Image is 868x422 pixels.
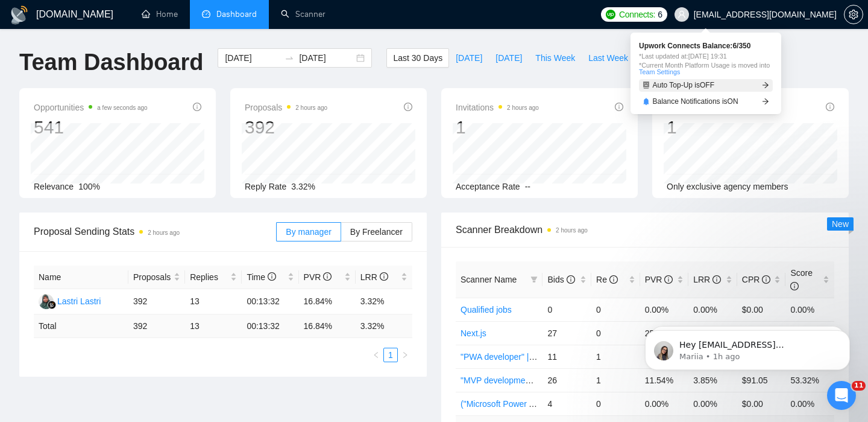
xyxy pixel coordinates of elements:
span: LRR [693,275,721,284]
td: 4 [542,392,591,415]
span: By Freelancer [350,227,403,237]
time: 2 hours ago [556,227,588,234]
td: 0 [591,298,640,321]
input: End date [299,51,354,65]
span: This Week [535,51,575,65]
a: 1 [384,348,397,362]
span: info-circle [380,272,388,281]
span: [DATE] [495,51,522,65]
span: info-circle [615,103,623,111]
td: 13 [185,315,242,338]
a: Qualified jobs [461,305,512,315]
a: ("Microsoft Power Ap [461,399,539,409]
span: *Current Month Platform Usage is moved into [639,62,773,75]
span: Last 30 Days [393,51,442,65]
span: info-circle [323,272,332,281]
a: Next.js [461,328,486,338]
span: Balance Notifications is ON [653,98,738,105]
input: Start date [225,51,280,65]
span: arrow-right [762,98,769,105]
span: PVR [304,272,332,282]
time: 2 hours ago [507,104,539,111]
span: user [678,10,686,19]
span: Upwork Connects Balance: 6 / 350 [639,42,773,50]
td: 3.32 % [356,315,412,338]
span: left [373,351,380,359]
span: PVR [645,275,673,284]
td: $0.00 [737,392,786,415]
span: Bids [547,275,574,284]
span: Acceptance Rate [456,182,520,191]
span: By manager [286,227,331,237]
img: logo [10,5,29,25]
td: 00:13:32 [242,315,298,338]
span: Time [247,272,275,282]
td: 0.00% [640,392,689,415]
img: upwork-logo.png [606,10,615,19]
td: $0.00 [737,298,786,321]
iframe: Intercom notifications message [627,305,868,389]
span: info-circle [712,275,721,284]
td: 27 [542,321,591,345]
td: 0.00% [688,392,737,415]
button: left [369,348,383,362]
button: [DATE] [449,48,489,68]
h1: Team Dashboard [19,48,203,77]
td: 3.32% [356,289,412,315]
span: info-circle [790,282,799,290]
time: 2 hours ago [148,229,180,236]
button: right [398,348,412,362]
img: gigradar-bm.png [48,301,56,309]
span: [DATE] [456,51,482,65]
div: 541 [34,116,148,139]
td: 392 [128,315,185,338]
a: robotAuto Top-Up isOFFarrow-right [639,79,773,92]
span: info-circle [609,275,618,284]
th: Name [34,266,128,289]
td: 392 [128,289,185,315]
span: Score [790,268,813,291]
span: Last Week [588,51,628,65]
th: Proposals [128,266,185,289]
span: info-circle [567,275,575,284]
li: 1 [383,348,398,362]
a: bellBalance Notifications isONarrow-right [639,95,773,108]
span: filter [530,276,538,283]
a: setting [844,10,863,19]
td: 11 [542,345,591,368]
span: 6 [658,8,662,21]
a: LLLastri Lastri [39,296,101,305]
span: New [832,219,849,229]
span: Only exclusive agency members [667,182,788,191]
span: Hey [EMAIL_ADDRESS][DOMAIN_NAME], Looks like your Upwork agency Akveo - Here to build your web an... [52,35,208,213]
span: Auto Top-Up is OFF [653,82,715,89]
span: *Last updated at: [DATE] 19:31 [639,53,773,60]
span: Proposals [245,100,327,115]
span: Relevance [34,182,74,191]
span: swap-right [285,53,294,63]
span: 3.32% [291,182,315,191]
a: Team Settings [639,68,680,75]
button: Last Week [582,48,635,68]
span: Proposals [133,270,171,284]
span: Reply Rate [245,182,286,191]
a: "MVP development" | [461,376,540,385]
span: robot [643,82,650,89]
td: 0.00% [785,392,834,415]
span: info-circle [404,103,412,111]
td: 16.84 % [299,315,356,338]
th: Replies [185,266,242,289]
td: 0.00% [688,298,737,321]
button: Last 30 Days [386,48,449,68]
span: Connects: [619,8,655,21]
span: info-circle [193,103,201,111]
span: dashboard [202,10,210,18]
td: 26 [542,368,591,392]
td: 0 [591,392,640,415]
span: info-circle [664,275,673,284]
button: setting [844,5,863,24]
td: 1 [591,368,640,392]
span: to [285,53,294,63]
